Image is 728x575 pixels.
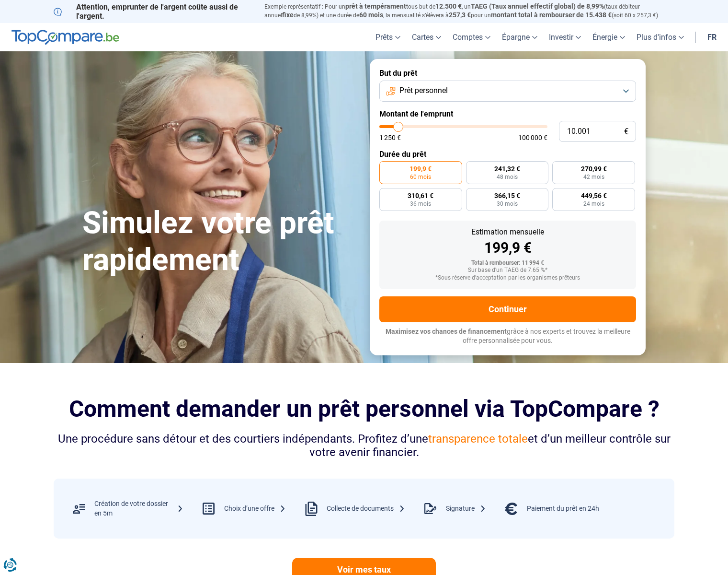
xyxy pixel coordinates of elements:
[406,23,447,51] a: Cartes
[410,174,431,180] span: 60 mois
[587,23,631,51] a: Énergie
[497,174,518,180] span: 48 mois
[631,23,690,51] a: Plus d'infos
[387,228,628,236] div: Estimation mensuelle
[408,192,433,199] span: 310,61 €
[399,85,448,96] span: Prêt personnel
[345,2,406,10] span: prêt à tempérament
[494,192,520,199] span: 366,15 €
[497,201,518,207] span: 30 mois
[387,241,628,255] div: 199,9 €
[386,328,507,335] span: Maximisez vos chances de financement
[447,23,496,51] a: Comptes
[702,23,722,51] a: fr
[379,81,636,102] button: Prêt personnel
[435,2,462,10] span: 12.500 €
[11,30,119,45] img: TopCompare
[387,267,628,274] div: Sur base d'un TAEG de 7.65 %*
[282,11,294,19] span: fixe
[54,2,253,21] p: Attention, emprunter de l'argent coûte aussi de l'argent.
[82,205,358,279] h1: Simulez votre prêt rapidement
[409,165,432,172] span: 199,9 €
[518,134,547,141] span: 100 000 €
[446,504,486,514] div: Signature
[387,275,628,282] div: *Sous réserve d'acceptation par les organismes prêteurs
[491,11,612,19] span: montant total à rembourser de 15.438 €
[387,260,628,267] div: Total à rembourser: 11 994 €
[410,201,431,207] span: 36 mois
[494,165,520,172] span: 241,32 €
[496,23,543,51] a: Épargne
[543,23,587,51] a: Investir
[581,165,607,172] span: 270,99 €
[379,69,636,78] label: But du prêt
[624,128,628,136] span: €
[370,23,406,51] a: Prêts
[379,150,636,159] label: Durée du prêt
[327,504,405,514] div: Collecte de documents
[54,396,674,422] h2: Comment demander un prêt personnel via TopCompare ?
[471,2,604,10] span: TAEG (Taux annuel effectif global) de 8,99%
[264,2,674,20] p: Exemple représentatif : Pour un tous but de , un (taux débiteur annuel de 8,99%) et une durée de ...
[54,432,674,460] div: Une procédure sans détour et des courtiers indépendants. Profitez d’une et d’un meilleur contrôle...
[449,11,471,19] span: 257,3 €
[359,11,383,19] span: 60 mois
[581,192,607,199] span: 449,56 €
[379,296,636,322] button: Continuer
[583,174,604,180] span: 42 mois
[379,134,401,141] span: 1 250 €
[428,432,528,446] span: transparence totale
[527,504,599,514] div: Paiement du prêt en 24h
[379,327,636,346] p: grâce à nos experts et trouvez la meilleure offre personnalisée pour vous.
[379,109,636,118] label: Montant de l'emprunt
[224,504,286,514] div: Choix d’une offre
[94,499,183,518] div: Création de votre dossier en 5m
[583,201,604,207] span: 24 mois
